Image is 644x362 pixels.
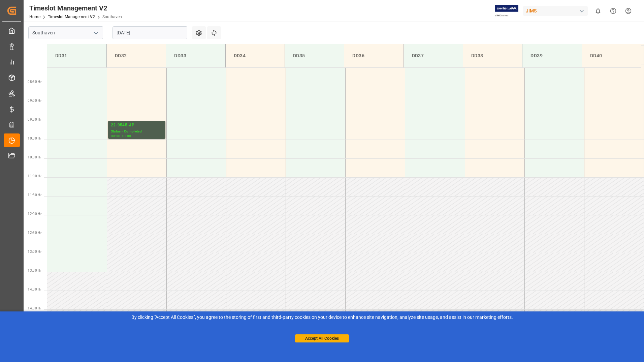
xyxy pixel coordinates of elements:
[523,4,590,17] button: JIMS
[409,50,457,62] div: DD37
[28,26,103,39] input: Type to search/select
[5,314,639,321] div: By clicking "Accept All Cookies”, you agree to the storing of first and third-party cookies on yo...
[122,134,131,138] div: 10:00
[28,80,41,84] span: 08:30 Hr
[290,50,339,62] div: DD35
[28,306,41,310] span: 14:30 Hr
[91,28,101,38] button: open menu
[587,50,636,62] div: DD40
[28,250,41,253] span: 13:00 Hr
[29,3,122,13] div: Timeslot Management V2
[28,269,41,272] span: 13:30 Hr
[29,14,40,19] a: Home
[469,50,517,62] div: DD38
[528,50,576,62] div: DD39
[350,50,398,62] div: DD36
[28,99,41,102] span: 09:00 Hr
[590,3,606,19] button: show 0 new notifications
[606,3,621,19] button: Help Center
[295,334,349,342] button: Accept All Cookies
[231,50,279,62] div: DD34
[111,129,163,134] div: Status - Completed
[28,174,41,178] span: 11:00 Hr
[28,155,41,159] span: 10:30 Hr
[495,5,518,17] img: Exertis%20JAM%20-%20Email%20Logo.jpg_1722504956.jpg
[28,118,41,121] span: 09:30 Hr
[112,26,187,39] input: DD.MM.YYYY
[111,134,121,138] div: 09:30
[112,50,160,62] div: DD32
[28,288,41,291] span: 14:00 Hr
[28,231,41,235] span: 12:30 Hr
[28,137,41,140] span: 10:00 Hr
[28,193,41,197] span: 11:30 Hr
[53,50,101,62] div: DD31
[523,6,588,16] div: JIMS
[111,122,163,129] div: 22-9545-JP
[48,14,95,19] a: Timeslot Management V2
[120,134,121,138] div: -
[28,212,41,216] span: 12:00 Hr
[171,50,220,62] div: DD33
